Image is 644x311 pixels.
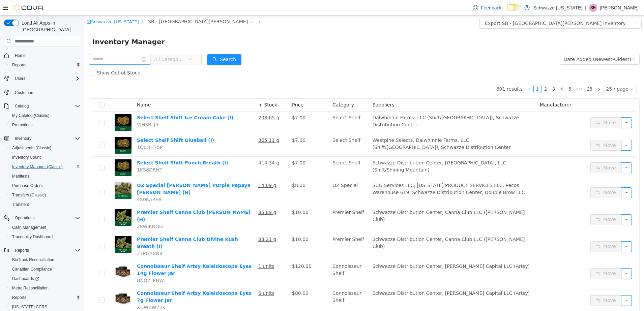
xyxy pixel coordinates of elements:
[9,112,52,120] a: My Catalog (Classic)
[245,164,285,191] td: OZ Special
[449,69,457,77] li: 1
[9,121,80,129] span: Promotions
[7,111,83,120] button: My Catalog (Classic)
[7,283,83,293] button: Metrc Reconciliation
[470,1,504,14] a: Feedback
[248,87,270,92] span: Category
[481,69,490,77] li: 5
[12,183,43,188] span: Purchase Orders
[208,275,224,280] span: $80.00
[15,136,31,141] span: Inventory
[490,69,500,77] li: Next 5 Pages
[53,275,167,287] a: Connoisseur Shelf Artsy Kaleidoscope Eyes 7g Flower Jar
[537,102,548,113] button: icon: ellipsis
[506,147,537,158] button: icon: swapMove
[57,4,59,9] span: /
[12,155,41,160] span: Inventory Count
[547,42,551,46] i: icon: down
[208,99,221,105] span: $7.00
[53,152,78,157] span: 1K58DRHT
[482,70,489,77] a: 5
[53,289,81,294] span: XDWZW72K
[585,4,586,12] p: |
[506,102,537,113] button: icon: swapMove
[208,167,221,173] span: $8.00
[507,4,521,11] input: Dark Mode
[1,87,83,97] button: Customers
[30,144,47,161] img: Select Shelf Shift Punch Breath (I) hero shot
[12,202,29,207] span: Transfers
[15,103,29,109] span: Catalog
[9,163,65,171] a: Inventory Manager (Classic)
[12,145,51,151] span: Adjustments (Classic)
[174,248,190,253] u: 1 units
[7,172,83,181] button: Manifests
[12,89,37,97] a: Customers
[7,120,83,130] button: Promotions
[245,191,285,218] td: Premier Shelf
[12,267,52,272] span: Canadian Compliance
[208,194,224,199] span: $10.00
[12,214,80,222] span: Operations
[7,181,83,190] button: Purchase Orders
[12,285,49,291] span: Metrc Reconciliation
[15,90,34,95] span: Customers
[208,221,224,226] span: $10.00
[53,262,80,268] span: BNQYLPHW
[1,74,83,83] button: Users
[490,69,500,77] span: •••
[15,76,25,81] span: Users
[506,280,537,290] button: icon: swapMove
[12,122,33,128] span: Promotions
[9,153,43,161] a: Inventory Count
[506,253,537,263] button: icon: swapMove
[174,87,193,92] span: In Stock
[537,226,548,237] button: icon: ellipsis
[9,223,80,231] span: Cash Management
[12,51,80,60] span: Home
[245,119,285,141] td: Select Shelf
[288,87,310,92] span: Suppliers
[2,4,55,9] a: icon: shopSchwazze [US_STATE]
[506,172,537,183] button: icon: swapMove
[12,214,37,222] button: Operations
[449,70,457,77] a: 1
[9,121,35,129] a: Promotions
[7,232,83,242] button: Traceabilty Dashboard
[7,265,83,274] button: Canadian Compliance
[9,256,57,264] a: BioTrack Reconciliation
[174,221,192,226] u: 83.21 g
[245,245,285,272] td: Connoisseur Shelf
[1,101,83,111] button: Catalog
[522,70,544,77] div: 25 / page
[9,293,80,302] span: Reports
[15,215,35,221] span: Operations
[30,220,47,237] img: Premier Shelf Canna Club Divine Kush Breath (I) hero shot
[64,2,164,10] span: SB - Fort Collins
[288,99,435,112] span: Dalwhinnie Farms, LLC (Shift/[GEOGRAPHIC_DATA]), Schwazze Distribution Center
[9,61,80,69] span: Reports
[473,69,481,77] li: 4
[53,181,77,187] span: 4K0KARE8
[590,4,596,12] span: SE
[2,4,7,8] i: icon: shop
[533,4,582,12] p: Schwazze [US_STATE]
[12,225,46,230] span: Cash Management
[7,60,83,70] button: Reports
[53,145,144,150] a: Select Shelf Shift Punch Breath (I)
[9,303,50,311] a: [US_STATE] CCRS
[53,235,78,241] span: 27PGRBN8
[174,194,192,199] u: 85.89 g
[443,72,447,76] i: icon: left
[537,124,548,135] button: icon: ellipsis
[547,2,557,13] button: icon: ellipsis
[12,276,39,281] span: Dashboards
[9,112,80,120] span: My Catalog (Classic)
[12,74,28,83] button: Users
[412,69,438,77] li: 691 results
[9,293,29,302] a: Reports
[208,248,227,253] span: $120.00
[513,72,517,76] i: icon: right
[30,121,47,138] img: Select Shelf Shift Glueball (I) hero shot
[53,99,149,105] a: Select Shelf Shift Ice Cream Cake (I)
